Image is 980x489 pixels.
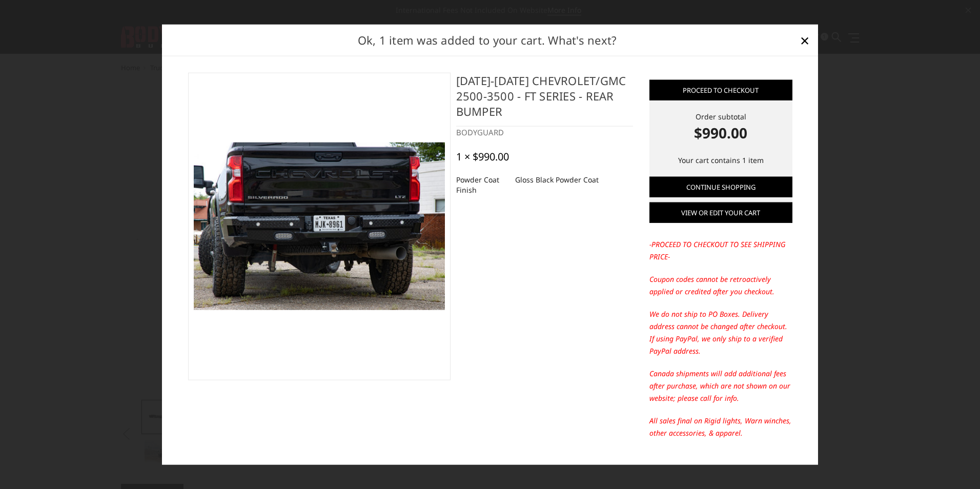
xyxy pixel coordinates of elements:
strong: $990.00 [649,121,792,143]
a: View or edit your cart [649,202,792,223]
iframe: Chat Widget [929,440,980,489]
div: BODYGUARD [456,126,633,138]
dt: Powder Coat Finish [456,171,507,199]
p: Your cart contains 1 item [649,154,792,166]
p: All sales final on Rigid lights, Warn winches, other accessories, & apparel. [649,415,792,439]
a: Proceed to checkout [649,79,792,100]
h2: Ok, 1 item was added to your cart. What's next? [178,32,797,49]
h4: [DATE]-[DATE] Chevrolet/GMC 2500-3500 - FT Series - Rear Bumper [456,72,633,126]
p: -PROCEED TO CHECKOUT TO SEE SHIPPING PRICE- [649,238,792,263]
div: Order subtotal [649,111,792,143]
a: Close [797,32,813,48]
p: Canada shipments will add additional fees after purchase, which are not shown on our website; ple... [649,368,792,404]
dd: Gloss Black Powder Coat [515,171,599,189]
p: We do not ship to PO Boxes. Delivery address cannot be changed after checkout. If using PayPal, w... [649,308,792,357]
img: 2020-2025 Chevrolet/GMC 2500-3500 - FT Series - Rear Bumper [194,142,445,310]
a: Continue Shopping [649,176,792,197]
p: Coupon codes cannot be retroactively applied or credited after you checkout. [649,273,792,298]
span: × [800,29,809,51]
div: 1 × $990.00 [456,151,509,163]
